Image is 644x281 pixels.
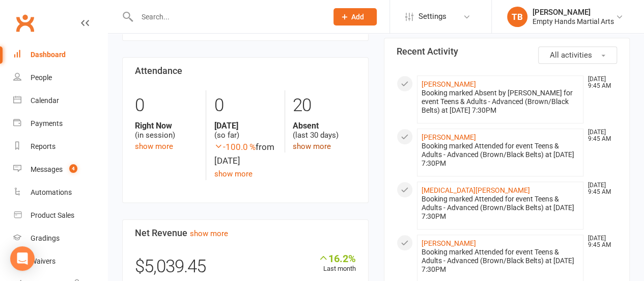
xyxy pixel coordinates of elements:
[135,228,356,238] h3: Net Revenue
[31,211,74,219] div: Product Sales
[318,252,356,264] div: 16.2%
[422,89,579,115] div: Booking marked Absent by [PERSON_NAME] for event Teens & Adults - Advanced (Brown/Black Belts) at...
[13,66,107,89] a: People
[31,142,55,150] div: Reports
[13,112,107,135] a: Payments
[583,129,617,142] time: [DATE] 9:45 AM
[293,142,331,151] a: show more
[422,80,476,88] a: [PERSON_NAME]
[31,165,63,173] div: Messages
[31,119,63,127] div: Payments
[31,257,55,265] div: Waivers
[422,133,476,141] a: [PERSON_NAME]
[533,17,614,26] div: Empty Hands Martial Arts
[190,229,228,238] a: show more
[422,142,579,168] div: Booking marked Attended for event Teens & Adults - Advanced (Brown/Black Belts) at [DATE] 7:30PM
[333,8,377,25] button: Add
[583,182,617,195] time: [DATE] 9:45 AM
[13,43,107,66] a: Dashboard
[422,239,476,247] a: [PERSON_NAME]
[583,76,617,89] time: [DATE] 9:45 AM
[583,235,617,248] time: [DATE] 9:45 AM
[422,186,530,194] a: [MEDICAL_DATA][PERSON_NAME]
[214,169,252,178] a: show more
[31,234,60,242] div: Gradings
[31,50,66,59] div: Dashboard
[214,142,255,152] span: -100.0 %
[31,96,59,105] div: Calendar
[214,121,276,131] strong: [DATE]
[214,140,276,168] div: from [DATE]
[538,46,617,64] button: All activities
[293,121,355,140] div: (last 30 days)
[13,158,107,181] a: Messages 4
[418,5,446,28] span: Settings
[351,13,364,21] span: Add
[135,142,173,151] a: show more
[135,90,198,121] div: 0
[10,246,35,271] div: Open Intercom Messenger
[13,227,107,250] a: Gradings
[135,66,356,76] h3: Attendance
[13,135,107,158] a: Reports
[13,204,107,227] a: Product Sales
[31,73,52,82] div: People
[293,90,355,121] div: 20
[214,90,276,121] div: 0
[533,8,614,17] div: [PERSON_NAME]
[69,164,77,173] span: 4
[318,252,356,274] div: Last month
[12,10,38,36] a: Clubworx
[13,181,107,204] a: Automations
[422,248,579,274] div: Booking marked Attended for event Teens & Adults - Advanced (Brown/Black Belts) at [DATE] 7:30PM
[13,250,107,273] a: Waivers
[507,7,527,27] div: TB
[214,121,276,140] div: (so far)
[13,89,107,112] a: Calendar
[135,121,198,131] strong: Right Now
[293,121,355,131] strong: Absent
[135,121,198,140] div: (in session)
[31,188,72,196] div: Automations
[550,50,592,60] span: All activities
[397,46,618,57] h3: Recent Activity
[134,10,321,24] input: Search...
[422,195,579,221] div: Booking marked Attended for event Teens & Adults - Advanced (Brown/Black Belts) at [DATE] 7:30PM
